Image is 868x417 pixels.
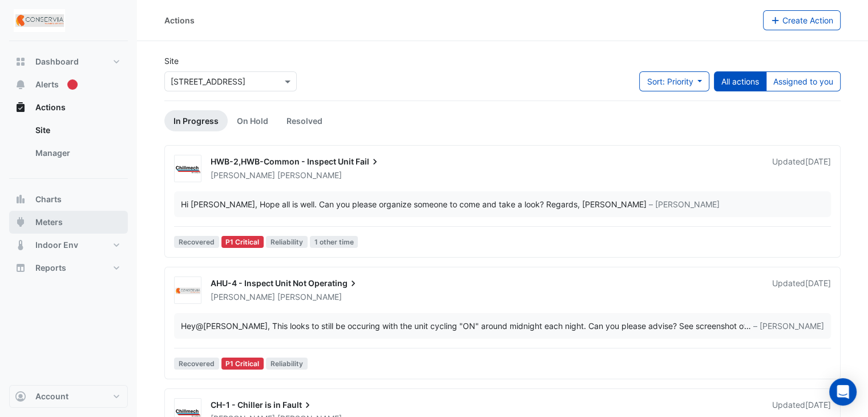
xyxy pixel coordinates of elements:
span: Indoor Env [35,239,78,251]
a: Site [26,119,128,142]
div: Updated [772,278,831,303]
span: Fault [282,399,313,411]
span: Reliability [266,236,308,248]
span: Dashboard [35,56,79,67]
span: Reports [35,262,66,274]
app-icon: Dashboard [15,56,26,67]
span: 1 other time [310,236,358,248]
span: [PERSON_NAME] [211,170,275,180]
button: Assigned to you [766,71,841,91]
span: Alerts [35,79,59,90]
span: Sort: Priority [647,77,693,86]
span: Fail [356,156,381,167]
span: Recovered [174,358,219,370]
div: Tooltip anchor [67,79,78,90]
img: Company Logo [14,9,65,32]
span: Fri 07-Feb-2025 09:46 AEDT [805,400,831,410]
label: Site [164,55,179,67]
div: Open Intercom Messenger [829,378,857,406]
span: Thu 26-Jun-2025 09:28 AEST [805,278,831,288]
a: Resolved [277,110,332,131]
span: AHU-4 - Inspect Unit Not [211,278,306,288]
img: Chillmech Services [175,163,201,175]
span: Operating [308,278,359,289]
button: All actions [714,71,766,91]
div: P1 Critical [221,358,264,370]
button: Create Action [763,10,841,30]
span: Tue 08-Jul-2025 12:03 AEST [805,157,831,166]
div: Hey , This looks to still be occuring with the unit cycling "ON" around midnight each night. Can ... [181,320,744,332]
app-icon: Actions [15,102,26,113]
span: [PERSON_NAME] [211,292,275,302]
button: Reports [9,256,128,279]
button: Account [9,385,128,408]
button: Alerts [9,73,128,96]
span: HWB-2,HWB-Common - Inspect Unit [211,157,354,166]
span: [PERSON_NAME] [277,291,342,303]
img: Conservia [175,285,201,296]
a: On Hold [228,110,277,131]
button: Meters [9,211,128,234]
app-icon: Alerts [15,79,26,90]
button: Actions [9,96,128,119]
button: Dashboard [9,50,128,73]
app-icon: Meters [15,216,26,228]
span: Charts [35,194,62,205]
span: Create Action [782,15,833,25]
div: Hi [PERSON_NAME], Hope all is well. Can you please organize someone to come and take a look? Rega... [181,198,647,210]
div: Actions [164,14,195,26]
span: – [PERSON_NAME] [753,320,824,332]
app-icon: Charts [15,194,26,205]
span: Recovered [174,236,219,248]
span: – [PERSON_NAME] [649,198,720,210]
span: [PERSON_NAME] [277,170,342,181]
button: Indoor Env [9,234,128,256]
app-icon: Reports [15,262,26,274]
div: … [181,320,824,332]
span: CH-1 - Chiller is in [211,400,281,410]
div: P1 Critical [221,236,264,248]
a: Manager [26,142,128,165]
span: s.rajamohan@conservia.com [Conservia] [196,321,268,331]
button: Charts [9,188,128,211]
span: Account [35,391,68,402]
a: In Progress [164,110,228,131]
span: Meters [35,216,63,228]
app-icon: Indoor Env [15,239,26,251]
button: Sort: Priority [639,71,709,91]
span: Reliability [266,358,308,370]
div: Actions [9,119,128,169]
div: Updated [772,156,831,181]
span: Actions [35,102,66,113]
